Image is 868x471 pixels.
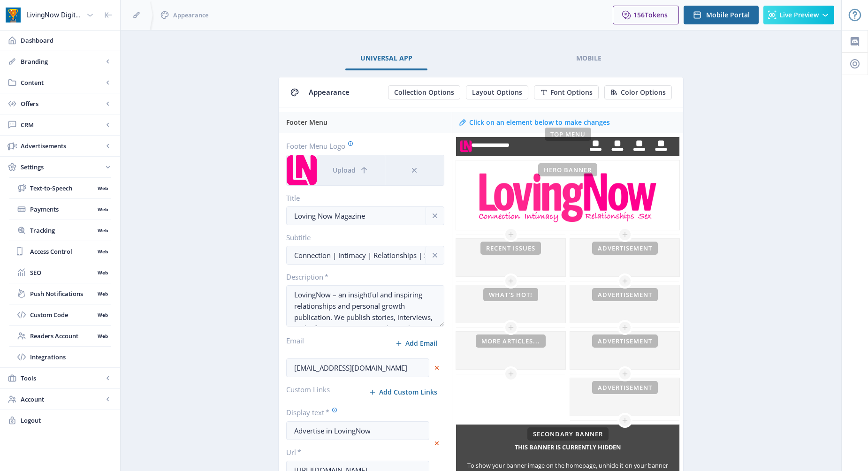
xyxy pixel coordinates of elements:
[466,85,528,99] button: Layout Options
[6,8,21,23] img: app-icon.png
[30,268,94,277] span: SEO
[379,388,437,396] span: Add Custom Links
[30,289,94,298] span: Push Notifications
[30,352,111,362] span: Integrations
[286,112,446,133] div: Footer Menu
[613,6,679,24] button: 156Tokens
[426,246,444,265] button: info
[9,347,111,367] a: Integrations
[286,246,444,265] input: Inspiring, Celebrating & Promoting Thrivabiity
[286,358,429,377] input: john.smith@thispublication.com
[345,47,427,69] a: Universal App
[173,10,208,20] span: Appearance
[550,89,593,96] span: Font Options
[94,289,111,298] nb-badge: Web
[30,247,94,256] span: Access Control
[21,57,103,66] span: Branding
[472,89,522,96] span: Layout Options
[779,11,819,19] span: Live Preview
[30,226,94,235] span: Tracking
[21,141,103,151] span: Advertisements
[286,206,444,225] input: LivingNow Magazine
[26,5,83,25] div: LivingNow Digital Media
[763,6,834,24] button: Live Preview
[21,416,113,425] span: Logout
[430,251,440,260] nb-icon: info
[645,10,668,19] span: Tokens
[21,395,103,404] span: Account
[94,268,111,277] nb-badge: Web
[706,11,750,19] span: Mobile Portal
[9,241,111,262] a: Access ControlWeb
[30,205,94,214] span: Payments
[286,407,422,418] label: Display text
[94,226,111,235] nb-badge: Web
[286,141,437,151] label: Footer Menu Logo
[9,262,111,283] a: SEOWeb
[94,310,111,319] nb-badge: Web
[21,99,103,108] span: Offers
[405,340,437,347] span: Add Email
[9,283,111,304] a: Push NotificationsWeb
[94,331,111,341] nb-badge: Web
[21,78,103,87] span: Content
[94,205,111,214] nb-badge: Web
[621,89,666,96] span: Color Options
[94,247,111,256] nb-badge: Web
[21,162,103,172] span: Settings
[94,183,111,193] nb-badge: Web
[9,199,111,220] a: PaymentsWeb
[286,233,437,242] label: Subtitle
[394,89,454,96] span: Collection Options
[9,178,111,198] a: Text-to-SpeechWeb
[30,183,94,193] span: Text-to-Speech
[9,304,111,325] a: Custom CodeWeb
[604,85,672,99] button: Color Options
[9,220,111,241] a: TrackingWeb
[388,85,460,99] button: Collection Options
[684,6,759,24] button: Mobile Portal
[561,47,617,69] a: Mobile
[21,36,113,45] span: Dashboard
[286,385,330,394] label: Custom Links
[360,54,412,62] span: Universal App
[21,373,103,383] span: Tools
[515,440,621,455] h5: This banner is currently hidden
[286,272,437,281] label: Description
[426,206,444,225] button: info
[309,87,350,97] span: Appearance
[286,336,304,345] label: Email
[534,85,599,99] button: Font Options
[469,118,610,127] div: Click on an element below to make changes
[9,326,111,346] a: Readers AccountWeb
[576,54,602,62] span: Mobile
[286,421,429,440] input: Text1
[388,336,444,351] button: Add Email
[333,167,356,174] span: Upload
[286,193,437,203] label: Title
[317,155,385,185] button: Upload
[362,385,444,400] button: Add Custom Links
[21,120,103,129] span: CRM
[30,310,94,319] span: Custom Code
[430,211,440,220] nb-icon: info
[30,331,94,341] span: Readers Account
